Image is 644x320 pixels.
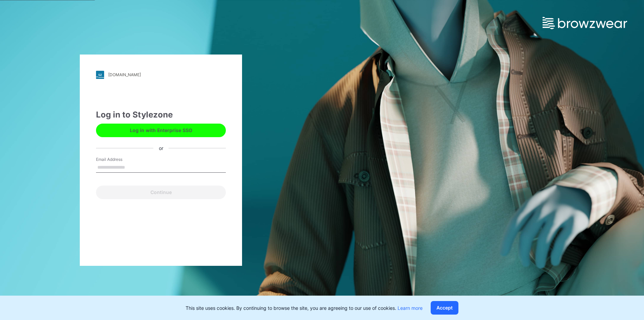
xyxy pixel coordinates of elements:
a: Learn more [398,305,423,311]
a: [DOMAIN_NAME] [96,71,226,79]
button: Accept [431,301,458,315]
label: Email Address [96,156,143,163]
div: [DOMAIN_NAME] [108,72,141,77]
p: This site uses cookies. By continuing to browse the site, you are agreeing to our use of cookies. [186,304,423,312]
div: or [153,145,169,152]
img: stylezone-logo.562084cfcfab977791bfbf7441f1a819.svg [96,71,104,79]
div: Log in to Stylezone [96,109,226,121]
button: Log in with Enterprise SSO [96,124,226,137]
img: browzwear-logo.e42bd6dac1945053ebaf764b6aa21510.svg [543,17,627,29]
